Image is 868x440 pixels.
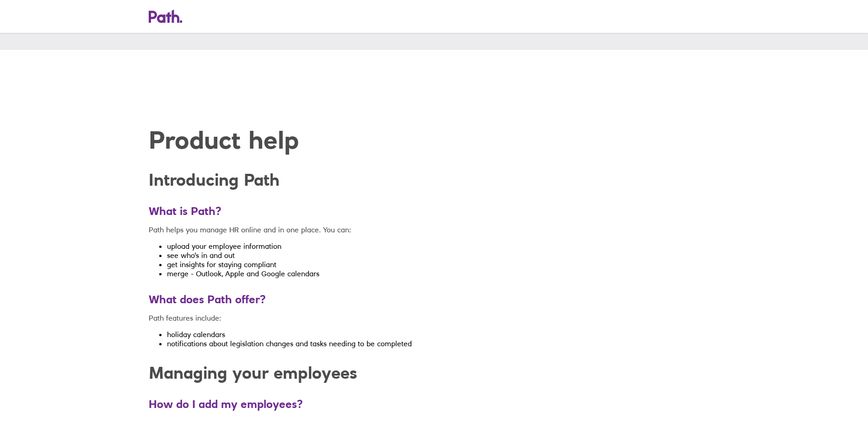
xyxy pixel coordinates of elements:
[149,125,299,155] strong: Product help
[167,251,720,260] li: see who's in and out
[167,330,720,339] li: holiday calendars
[149,363,357,383] strong: Managing your employees
[149,313,720,322] p: Path features include:
[167,339,720,348] li: notifications about legislation changes and tasks needing to be completed
[149,293,266,306] strong: What does Path offer?
[149,170,280,190] strong: Introducing Path
[149,397,303,411] strong: How do I add my employees?
[167,241,720,251] li: upload your employee information
[149,225,720,234] p: Path helps you manage HR online and in one place. You can:
[167,260,720,269] li: get insights for staying compliant
[167,269,720,278] li: merge - Outlook, Apple and Google calendars
[149,204,221,218] strong: What is Path?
